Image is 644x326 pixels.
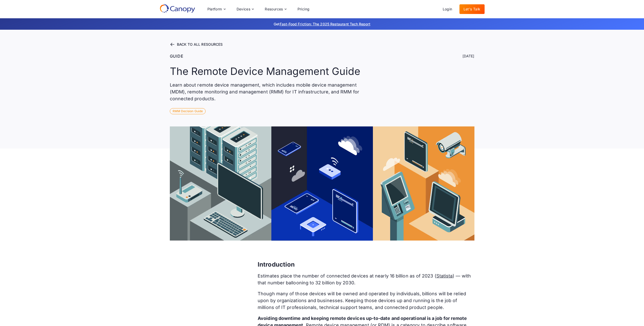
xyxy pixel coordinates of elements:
div: Platform [203,4,229,14]
h1: The Remote Device Management Guide [170,65,360,77]
div: Devices [237,7,251,11]
a: Statista [436,273,453,279]
a: Let's Talk [459,4,485,14]
div: Platform [207,7,222,11]
div: BACK TO ALL RESOURCES [177,43,223,46]
div: Resources [261,4,290,14]
p: Learn about remote device management, which includes mobile device management (MDM), remote monit... [170,81,371,102]
div: Resources [265,7,283,11]
p: Though many of those devices will be owned and operated by individuals, billions will be relied u... [258,290,474,311]
p: Get [198,21,447,27]
div: Guide [170,53,184,59]
div: RMM Decision Guide [170,108,206,114]
div: Devices [233,4,258,14]
a: Login [439,4,456,14]
p: Estimates place the number of connected devices at nearly 16 billion as of 2023 ( ) — with that n... [258,272,474,286]
a: Pricing [293,4,314,14]
a: Fast-Food Friction: The 2025 Restaurant Tech Report [280,22,370,26]
div: [DATE] [463,54,474,59]
strong: Introduction [258,261,295,268]
a: BACK TO ALL RESOURCES [170,42,474,47]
